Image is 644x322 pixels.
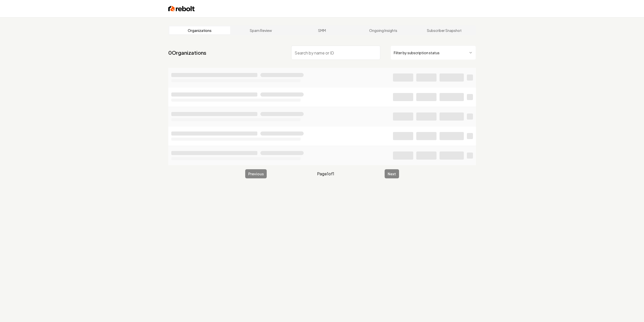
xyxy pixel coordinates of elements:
a: Spam Review [230,26,292,34]
a: Ongoing Insights [352,26,414,34]
span: Page 1 of 1 [317,171,334,177]
a: SMM [292,26,353,34]
a: 0Organizations [168,49,206,56]
input: Search by name or ID [291,46,380,60]
a: Subscriber Snapshot [414,26,475,34]
img: Rebolt Logo [168,5,195,12]
a: Organizations [169,26,231,34]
